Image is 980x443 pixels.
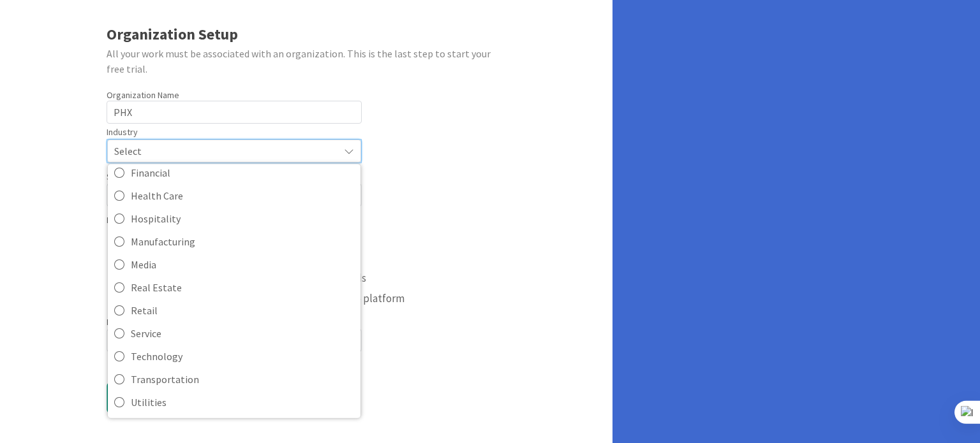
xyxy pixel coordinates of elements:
button: We mostly use spreadsheets, such as Excel [107,247,330,268]
span: Financial [131,163,354,182]
span: Hospitality [131,208,354,228]
span: Utilities [131,392,354,411]
button: We use another tool, but it doesn't meet our needs [107,268,370,288]
a: Health Care [108,184,360,207]
span: Health Care [131,185,354,205]
a: Real Estate [108,275,360,298]
a: Technology [108,344,360,367]
a: Retail [108,298,360,321]
span: Service [131,323,354,342]
button: We have multiple tools but would like to have one platform [107,288,408,309]
label: How do you currently manage and measure your work? [107,214,316,227]
div: All your work must be associated with an organization. This is the last step to start your free t... [107,46,507,76]
span: Manufacturing [131,231,354,251]
a: Transportation [108,367,360,390]
a: Hospitality [108,207,360,229]
label: Size [107,170,123,184]
span: Technology [131,346,354,365]
a: Financial [108,161,360,184]
label: How did you hear about us? [107,316,211,329]
span: Select [114,142,332,160]
label: Industry [107,126,138,139]
span: Retail [131,300,354,319]
a: Utilities [108,390,360,413]
a: Media [108,252,360,275]
span: Media [131,254,354,273]
a: Service [108,321,360,344]
span: Transportation [131,369,354,388]
button: We don't have a system and need one [107,227,306,247]
div: Organization Setup [107,23,507,46]
button: Create Organization [107,382,234,413]
label: Organization Name [107,89,179,101]
a: Manufacturing [108,229,360,252]
span: Real Estate [131,277,354,296]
